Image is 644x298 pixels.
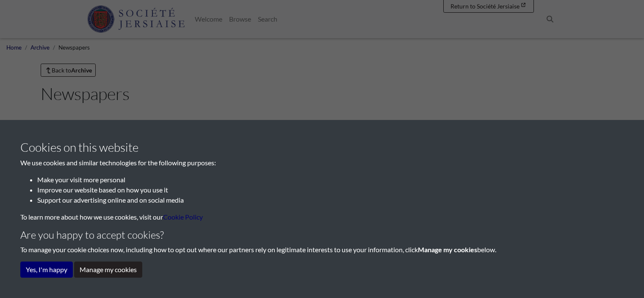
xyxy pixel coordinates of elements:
[20,262,73,278] button: Yes, I'm happy
[37,195,624,205] li: Support our advertising online and on social media
[74,262,142,278] button: Manage my cookies
[20,158,624,168] p: We use cookies and similar technologies for the following purposes:
[37,175,624,185] li: Make your visit more personal
[20,229,624,241] h4: Are you happy to accept cookies?
[418,245,477,253] strong: Manage my cookies
[163,213,203,221] a: learn more about cookies
[20,212,624,222] p: To learn more about how we use cookies, visit our
[20,245,624,255] p: To manage your cookie choices now, including how to opt out where our partners rely on legitimate...
[20,140,624,155] h3: Cookies on this website
[37,185,624,195] li: Improve our website based on how you use it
